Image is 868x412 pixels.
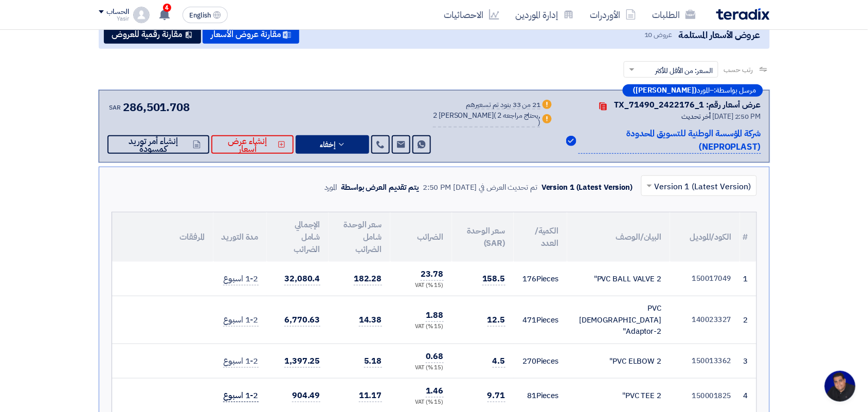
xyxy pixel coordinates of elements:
[566,136,576,146] img: Verified Account
[670,212,740,262] th: الكود/الموديل
[541,182,632,193] div: Version 1 (Latest Version)
[433,112,540,128] div: 2 [PERSON_NAME]
[498,110,541,121] span: 2 يحتاج مراجعه,
[740,296,756,344] td: 2
[399,364,444,372] div: (15 %) VAT
[623,84,763,97] div: –
[578,127,761,154] p: شركة المؤسسة الوطنية للتسويق المحدودة (NEPROPLAST)
[466,101,541,110] div: 21 من 33 بنود تم تسعيرهم
[740,212,756,262] th: #
[522,314,536,326] span: 471
[324,182,337,193] div: المورد
[426,350,444,363] span: 0.68
[183,7,228,23] button: English
[670,344,740,379] td: 150013362
[399,281,444,290] div: (15 %) VAT
[107,8,129,16] div: الحساب
[634,87,697,94] b: ([PERSON_NAME])
[487,314,505,327] span: 12.5
[714,87,756,94] span: مرسل بواسطة:
[223,355,258,368] span: 1-2 اسبوع
[223,314,258,327] span: 1-2 اسبوع
[522,355,536,367] span: 270
[292,389,320,402] span: 904.49
[697,87,710,94] span: المورد
[644,29,672,40] span: عروض 10
[522,273,536,284] span: 176
[678,28,760,42] span: عروض الأسعار المستلمة
[436,3,508,27] a: الاحصائيات
[107,135,209,154] button: إنشاء أمر توريد كمسودة
[213,212,267,262] th: مدة التوريد
[575,355,662,367] div: PVC ELBOW 2"
[421,268,444,281] span: 23.78
[320,141,335,149] span: إخفاء
[567,212,670,262] th: البيان/الوصف
[399,323,444,331] div: (15 %) VAT
[508,3,582,27] a: إدارة الموردين
[487,389,505,402] span: 9.71
[670,262,740,296] td: 150017049
[267,212,329,262] th: الإجمالي شامل الضرائب
[203,25,299,44] button: مقارنة عروض الأسعار
[329,212,390,262] th: سعر الوحدة شامل الضرائب
[514,262,567,296] td: Pieces
[423,182,537,193] div: تم تحديث العرض في [DATE] 2:50 PM
[514,296,567,344] td: Pieces
[426,309,444,322] span: 1.88
[163,4,171,12] span: 4
[426,385,444,398] span: 1.46
[493,355,505,368] span: 4.5
[112,212,213,262] th: المرفقات
[655,65,713,76] span: السعر: من الأقل للأكثر
[644,3,704,27] a: الطلبات
[716,8,770,20] img: Teradix logo
[527,390,536,401] span: 81
[189,12,211,19] span: English
[582,3,644,27] a: الأوردرات
[390,212,452,262] th: الضرائب
[670,296,740,344] td: 140023327
[825,371,856,402] div: Open chat
[296,135,369,154] button: إخفاء
[99,16,129,22] div: Yasir
[364,355,382,368] span: 5.18
[724,64,753,75] span: رتب حسب
[359,389,382,402] span: 11.17
[575,390,662,402] div: PVC TEE 2"
[514,212,567,262] th: الكمية/العدد
[123,99,190,116] span: 286,501.708
[494,110,496,121] span: (
[223,273,258,285] span: 1-2 اسبوع
[452,212,514,262] th: سعر الوحدة (SAR)
[740,344,756,379] td: 3
[575,273,662,285] div: PVC BALL VALVE 2"
[223,389,258,402] span: 1-2 اسبوع
[614,99,761,111] div: عرض أسعار رقم: TX_71490_2422176_1
[682,111,711,122] span: أخر تحديث
[116,137,191,153] span: إنشاء أمر توريد كمسودة
[399,398,444,407] div: (15 %) VAT
[514,344,567,379] td: Pieces
[740,262,756,296] td: 1
[220,137,276,153] span: إنشاء عرض أسعار
[133,7,150,23] img: profile_test.png
[341,182,419,193] div: يتم تقديم العرض بواسطة
[354,273,382,285] span: 182.28
[575,302,662,337] div: PVC [DEMOGRAPHIC_DATA] Adaptor-2"
[211,135,294,154] button: إنشاء عرض أسعار
[104,25,201,44] button: مقارنة رقمية للعروض
[284,273,320,285] span: 32,080.4
[713,111,761,122] span: [DATE] 2:50 PM
[482,273,505,285] span: 158.5
[284,355,320,368] span: 1,397.25
[284,314,320,327] span: 6,770.63
[110,103,121,112] span: SAR
[359,314,382,327] span: 14.38
[538,117,541,128] span: )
